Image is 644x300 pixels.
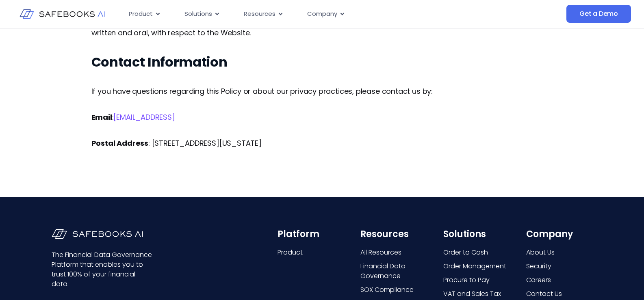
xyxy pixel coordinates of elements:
[129,9,153,19] span: Product
[566,5,631,23] a: Get a Demo
[278,248,344,257] a: Product
[91,138,148,148] strong: Postal Address
[122,6,490,22] div: Menu Toggle
[360,261,427,281] a: Financial Data Governance
[91,86,553,96] p: If you have questions regarding this Policy or about our privacy practices, please contact us by:
[184,9,212,19] span: Solutions
[443,289,510,299] a: VAT and Sales Tax
[526,248,593,257] a: About Us
[360,248,401,257] span: All Resources
[443,289,501,299] span: VAT and Sales Tax
[278,248,303,257] span: Product
[278,229,344,240] h6: Platform
[526,275,551,285] span: Careers
[52,250,153,289] p: The Financial Data Governance Platform that enables you to trust 100% of your financial data.
[443,275,490,285] span: Procure to Pay
[307,9,337,19] span: Company
[526,261,593,271] a: Security
[91,138,553,148] p: : [STREET_ADDRESS][US_STATE]
[244,9,275,19] span: Resources
[91,112,112,122] strong: Email
[360,248,427,257] a: All Resources
[526,248,555,257] span: About Us
[113,112,175,122] a: [EMAIL_ADDRESS]
[443,261,506,271] span: Order Management
[443,248,510,257] a: Order to Cash
[443,275,510,285] a: Procure to Pay
[91,54,553,70] h3: Contact Information
[443,229,510,240] h6: Solutions
[443,261,510,271] a: Order Management
[360,285,414,295] span: SOX Compliance
[526,289,593,299] a: Contact Us
[526,289,562,299] span: Contact Us
[360,285,427,295] a: SOX Compliance
[526,261,551,271] span: Security
[122,6,490,22] nav: Menu
[443,248,488,257] span: Order to Cash
[526,229,593,240] h6: Company
[91,112,553,122] p: :
[360,229,427,240] h6: Resources
[579,10,618,18] span: Get a Demo
[526,275,593,285] a: Careers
